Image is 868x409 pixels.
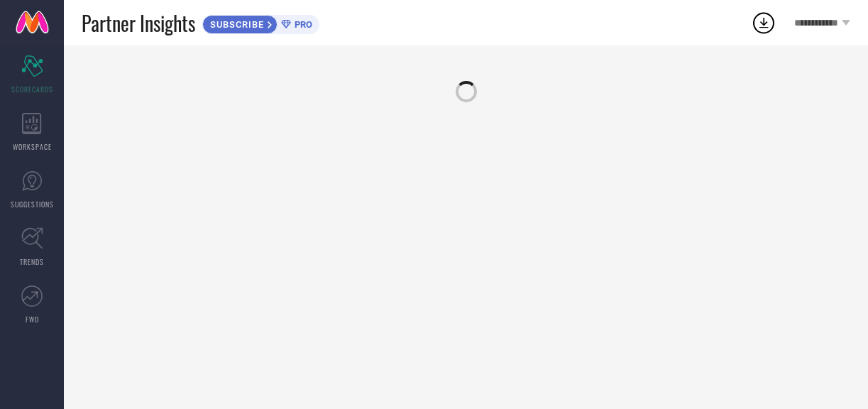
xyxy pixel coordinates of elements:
a: SUBSCRIBEPRO [202,11,319,34]
span: PRO [291,19,312,30]
span: WORKSPACE [13,141,52,152]
span: SUBSCRIBE [203,19,268,30]
span: Partner Insights [82,9,195,38]
span: SCORECARDS [11,84,53,94]
span: FWD [26,314,39,325]
span: SUGGESTIONS [11,199,54,209]
span: TRENDS [20,256,44,267]
div: Open download list [751,10,776,36]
